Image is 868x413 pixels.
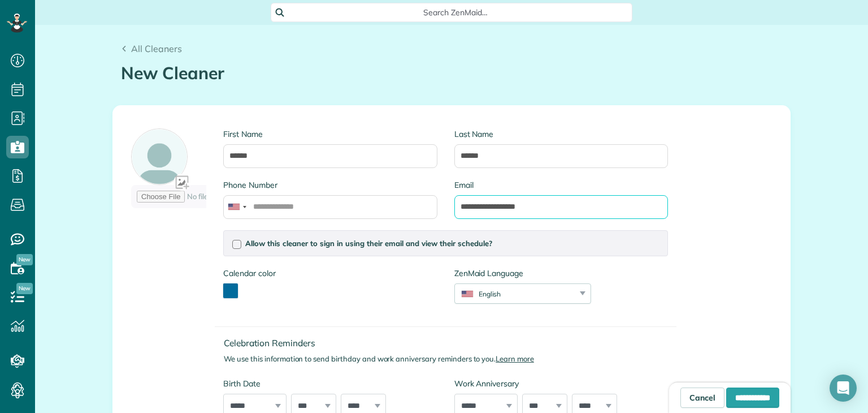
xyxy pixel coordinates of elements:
[224,354,676,364] p: We use this information to send birthday and work anniversary reminders to you.
[455,289,576,299] div: English
[245,239,492,248] span: Allow this cleaner to sign in using their email and view their schedule?
[454,268,591,279] label: ZenMaid Language
[223,128,437,140] label: First Name
[496,354,534,363] a: Learn more
[121,42,182,55] a: All Cleaners
[16,283,33,294] span: New
[223,378,437,389] label: Birth Date
[454,378,668,389] label: Work Anniversary
[224,338,676,348] h4: Celebration Reminders
[680,388,724,408] a: Cancel
[454,128,668,140] label: Last Name
[16,254,33,265] span: New
[131,43,182,54] span: All Cleaners
[830,375,857,402] div: Open Intercom Messenger
[121,64,782,83] h1: New Cleaner
[223,283,238,298] button: toggle color picker dialog
[223,268,275,279] label: Calendar color
[224,196,250,218] div: United States: +1
[223,179,437,191] label: Phone Number
[454,179,668,191] label: Email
